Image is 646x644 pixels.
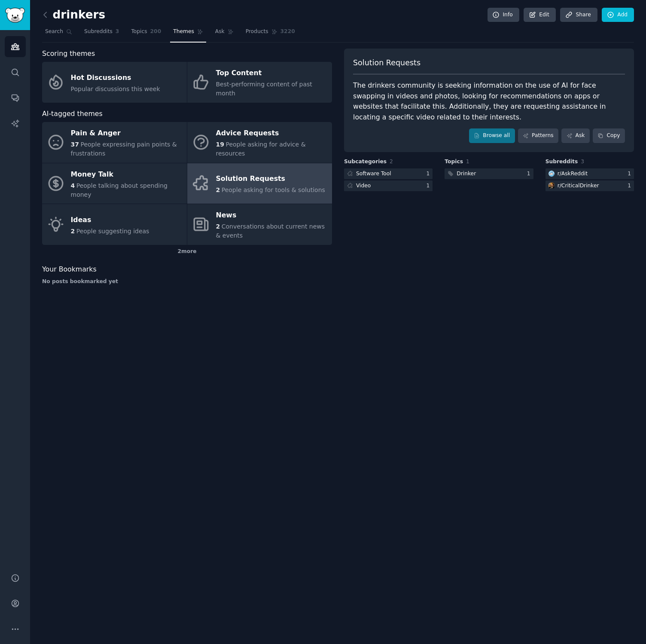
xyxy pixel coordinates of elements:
[545,158,578,166] span: Subreddits
[628,182,634,190] div: 1
[628,170,634,178] div: 1
[427,170,433,178] div: 1
[187,122,332,163] a: Advice Requests19People asking for advice & resources
[353,58,421,68] span: Solution Requests
[71,85,160,92] span: Popular discussions this week
[187,62,332,103] a: Top ContentBest-performing content of past month
[390,159,393,165] span: 2
[602,8,634,22] a: Add
[71,182,168,198] span: People talking about spending money
[466,159,469,165] span: 1
[356,182,371,190] div: Video
[42,264,97,275] span: Your Bookmarks
[216,186,220,193] span: 2
[469,128,515,143] a: Browse all
[457,170,476,178] div: Drinker
[42,109,103,119] span: AI-tagged themes
[116,28,119,36] span: 3
[558,170,588,178] div: r/ AskReddit
[216,141,306,157] span: People asking for advice & resources
[527,170,533,178] div: 1
[427,182,433,190] div: 1
[545,168,634,179] a: AskRedditr/AskReddit1
[71,182,75,189] span: 4
[445,158,463,166] span: Topics
[131,28,147,36] span: Topics
[593,128,625,143] button: Copy
[246,28,268,36] span: Products
[216,81,312,97] span: Best-performing content of past month
[216,67,328,80] div: Top Content
[216,127,328,140] div: Advice Requests
[42,204,187,245] a: Ideas2People suggesting ideas
[42,25,75,43] a: Search
[518,128,558,143] a: Patterns
[344,180,433,191] a: Video1
[71,141,177,157] span: People expressing pain points & frustrations
[243,25,298,43] a: Products3220
[212,25,237,43] a: Ask
[280,28,295,36] span: 3220
[128,25,164,43] a: Topics200
[71,168,183,181] div: Money Talk
[216,209,328,223] div: News
[71,127,183,140] div: Pain & Anger
[170,25,206,43] a: Themes
[5,8,25,23] img: GummySearch logo
[222,186,325,193] span: People asking for tools & solutions
[216,172,325,186] div: Solution Requests
[187,204,332,245] a: News2Conversations about current news & events
[445,168,533,179] a: Drinker1
[581,159,584,165] span: 3
[71,141,79,148] span: 37
[548,183,555,189] img: CriticalDrinker
[215,28,225,36] span: Ask
[558,182,599,190] div: r/ CriticalDrinker
[71,228,75,235] span: 2
[561,128,590,143] a: Ask
[545,180,634,191] a: CriticalDrinkerr/CriticalDrinker1
[173,28,194,36] span: Themes
[71,71,160,85] div: Hot Discussions
[216,141,224,148] span: 19
[353,80,625,122] div: The drinkers community is seeking information on the use of AI for face swapping in videos and ph...
[187,163,332,204] a: Solution Requests2People asking for tools & solutions
[84,28,113,36] span: Subreddits
[42,49,95,59] span: Scoring themes
[42,245,332,259] div: 2 more
[76,228,149,235] span: People suggesting ideas
[216,223,220,230] span: 2
[81,25,122,43] a: Subreddits3
[560,8,597,22] a: Share
[150,28,161,36] span: 200
[488,8,519,22] a: Info
[71,213,149,227] div: Ideas
[356,170,391,178] div: Software Tool
[344,168,433,179] a: Software Tool1
[42,163,187,204] a: Money Talk4People talking about spending money
[42,62,187,103] a: Hot DiscussionsPopular discussions this week
[216,223,325,239] span: Conversations about current news & events
[548,171,555,177] img: AskReddit
[344,158,387,166] span: Subcategories
[42,122,187,163] a: Pain & Anger37People expressing pain points & frustrations
[524,8,556,22] a: Edit
[45,28,63,36] span: Search
[42,278,332,286] div: No posts bookmarked yet
[42,8,105,22] h2: drinkers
